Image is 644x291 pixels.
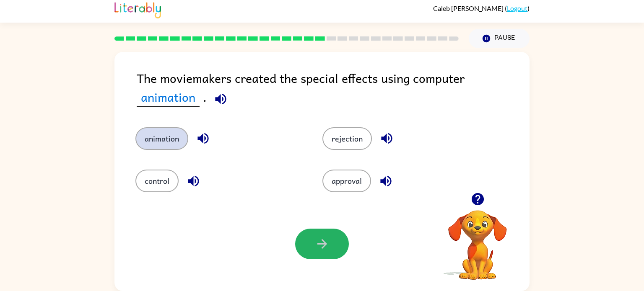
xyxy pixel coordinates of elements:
[507,4,527,12] a: Logout
[433,4,505,12] span: Caleb [PERSON_NAME]
[135,127,188,150] button: animation
[137,69,530,111] div: The moviemakers created the special effects using computer .
[135,170,179,192] button: control
[469,29,530,48] button: Pause
[322,170,371,192] button: approval
[322,127,372,150] button: rejection
[433,4,530,12] div: ( )
[137,88,200,107] span: animation
[436,197,519,281] video: Your browser must support playing .mp4 files to use Literably. Please try using another browser.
